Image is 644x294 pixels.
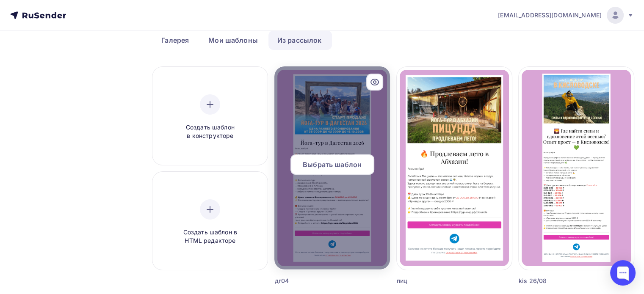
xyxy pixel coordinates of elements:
div: дг04 [274,277,361,285]
div: kis 26/08 [519,277,605,285]
span: Создать шаблон в конструкторе [170,123,250,140]
a: Мои шаблоны [199,30,267,50]
a: [EMAIL_ADDRESS][DOMAIN_NAME] [498,7,634,24]
a: Галерея [152,30,198,50]
span: Выбрать шаблон [303,159,362,170]
a: Из рассылок [268,30,331,50]
div: пиц [397,277,483,285]
span: [EMAIL_ADDRESS][DOMAIN_NAME] [498,11,602,19]
span: Создать шаблон в HTML редакторе [170,228,250,245]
